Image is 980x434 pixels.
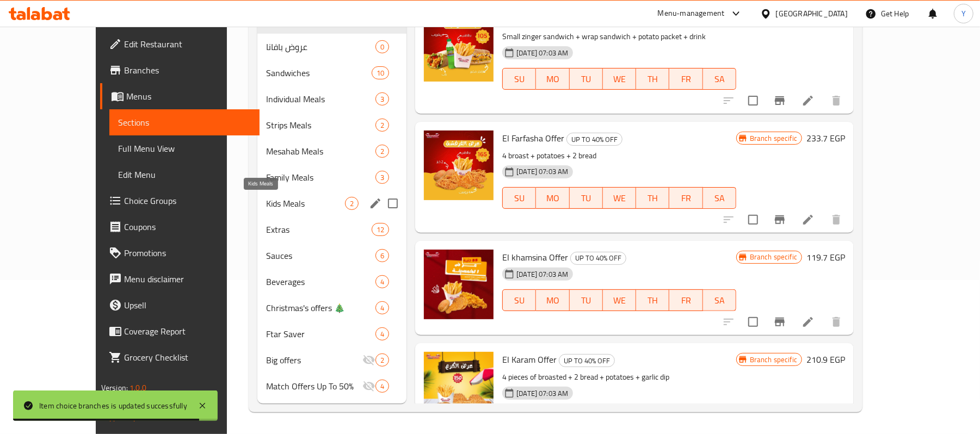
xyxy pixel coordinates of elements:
[124,351,251,364] span: Grocery Checklist
[100,214,260,240] a: Coupons
[376,94,389,104] span: 3
[674,71,698,87] span: FR
[376,303,389,313] span: 4
[362,380,375,393] svg: Inactive section
[100,57,260,83] a: Branches
[707,71,732,87] span: SA
[375,380,389,393] div: items
[536,289,569,311] button: MO
[636,187,669,209] button: TH
[512,388,572,399] span: [DATE] 07:03 AM
[39,400,187,412] div: Item choice branches is updated successfully
[266,66,372,79] span: Sandwiches
[567,133,622,146] span: UP TO 40% OFF
[376,329,389,339] span: 4
[502,370,736,384] p: 4 pieces of broasted + 2 bread + potatoes + garlic dip
[257,216,406,243] div: Extras12
[266,354,362,367] span: Big offers
[507,71,532,87] span: SU
[566,133,622,146] div: UP TO 40% OFF
[570,252,626,265] div: UP TO 40% OFF
[823,207,849,233] button: delete
[372,225,389,235] span: 12
[540,293,565,308] span: MO
[802,94,815,107] a: Edit menu item
[266,223,372,236] span: Extras
[574,190,599,206] span: TU
[571,252,626,264] span: UP TO 40% OFF
[570,187,603,209] button: TU
[742,311,765,333] span: Select to update
[512,48,572,58] span: [DATE] 07:03 AM
[346,199,358,209] span: 2
[574,71,599,87] span: TU
[540,71,565,87] span: MO
[776,8,848,20] div: [GEOGRAPHIC_DATA]
[257,347,406,373] div: Big offers2
[806,250,845,265] h6: 119.7 EGP
[507,293,532,308] span: SU
[603,68,636,90] button: WE
[257,190,406,216] div: Kids Meals2edit
[266,249,375,262] span: Sauces
[502,68,536,90] button: SU
[603,187,636,209] button: WE
[703,68,736,90] button: SA
[669,68,702,90] button: FR
[109,109,260,135] a: Sections
[130,381,146,395] span: 1.0.0
[636,68,669,90] button: TH
[376,172,389,183] span: 3
[375,92,389,106] div: items
[375,327,389,340] div: items
[100,344,260,370] a: Grocery Checklist
[124,299,251,312] span: Upsell
[502,351,557,368] span: El Karam Offer
[802,315,815,328] a: Edit menu item
[345,197,359,210] div: items
[372,68,389,78] span: 10
[266,275,375,288] span: Beverages
[607,190,632,206] span: WE
[266,40,375,53] div: عروض بافانا
[502,187,536,209] button: SU
[257,60,406,86] div: Sandwiches10
[745,355,802,365] span: Branch specific
[372,223,389,236] div: items
[257,295,406,321] div: Christmas's offers 🎄4
[502,249,568,265] span: El khamsina Offer
[266,327,375,340] div: Ftar Saver
[502,130,564,146] span: El Farfasha Offer
[375,275,389,288] div: items
[372,66,389,79] div: items
[376,120,389,131] span: 2
[266,119,375,132] span: Strips Meals
[559,354,615,367] div: UP TO 40% OFF
[118,142,251,155] span: Full Menu View
[603,289,636,311] button: WE
[507,190,532,206] span: SU
[376,146,389,157] span: 2
[669,289,702,311] button: FR
[570,289,603,311] button: TU
[574,293,599,308] span: TU
[802,213,815,226] a: Edit menu item
[707,190,732,206] span: SA
[362,354,375,367] svg: Inactive section
[100,83,260,109] a: Menus
[266,92,375,106] div: Individual Meals
[124,246,251,259] span: Promotions
[376,251,389,261] span: 6
[124,64,251,77] span: Branches
[124,272,251,286] span: Menu disclaimer
[266,145,375,158] span: Mesahab Meals
[101,381,128,395] span: Version:
[703,289,736,311] button: SA
[375,40,389,53] div: items
[257,112,406,138] div: Strips Meals2
[502,149,736,163] p: 4 broast + potatoes + 2 bread
[375,119,389,132] div: items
